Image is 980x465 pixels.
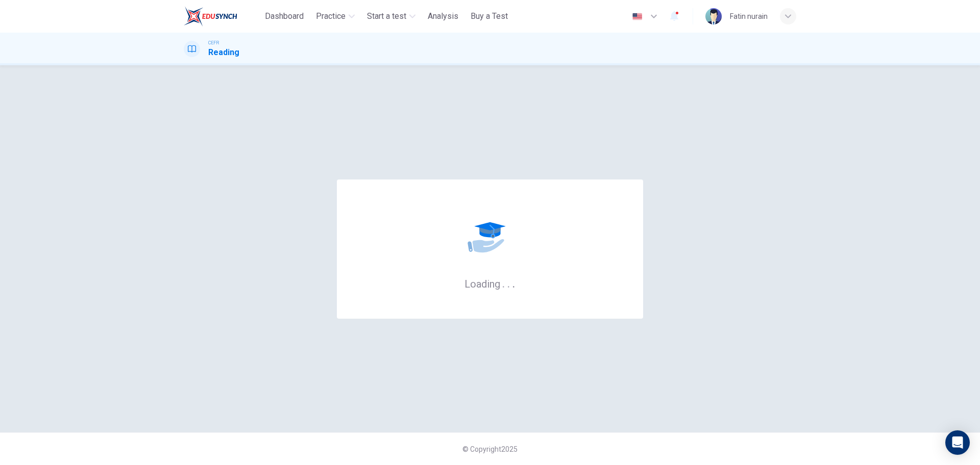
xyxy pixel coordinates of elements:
span: Dashboard [265,10,304,22]
button: Dashboard [261,7,308,25]
div: Fatin nurain [730,10,768,22]
h6: . [502,274,505,291]
button: Buy a Test [467,7,512,25]
span: Analysis [428,10,458,22]
a: ELTC logo [184,6,261,27]
span: © Copyright 2025 [462,445,518,453]
h6: . [507,274,510,291]
img: ELTC logo [184,6,237,27]
h6: Loading [464,277,516,290]
button: Start a test [363,7,420,25]
button: Practice [312,7,359,25]
span: Practice [316,10,346,22]
h6: . [512,274,516,291]
h1: Reading [208,46,239,59]
img: Profile picture [705,8,722,24]
div: Open Intercom Messenger [945,430,970,455]
img: en [631,13,644,20]
button: Analysis [424,7,462,25]
span: CEFR [208,39,219,46]
span: Start a test [367,10,406,22]
span: Buy a Test [471,10,508,22]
